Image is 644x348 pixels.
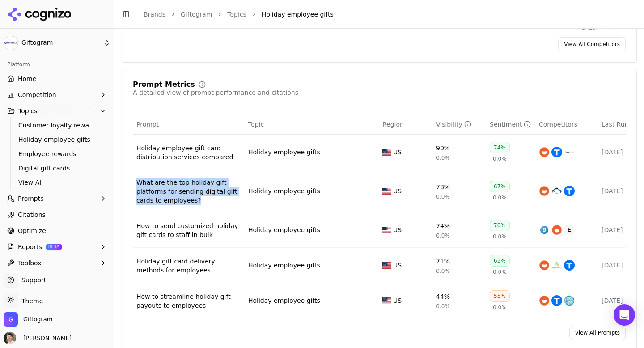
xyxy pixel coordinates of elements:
a: View All Competitors [558,37,626,51]
img: giftbit [539,225,550,235]
span: Citations [18,210,46,219]
div: A detailed view of prompt performance and citations [133,88,298,97]
span: US [393,187,402,195]
button: Competition [4,88,110,102]
a: Digital gift cards [15,162,100,174]
a: Home [4,72,110,86]
a: Giftogram [181,10,212,19]
span: Theme [18,297,43,305]
th: Competitors [535,115,598,135]
img: tango [539,260,550,271]
div: 74% [436,221,450,230]
div: [DATE] [602,296,644,305]
span: 0.0% [493,304,507,311]
span: Optimize [18,226,46,235]
div: [DATE] [602,187,644,195]
img: tremendous [551,147,562,157]
img: blackhawk network [564,147,575,157]
div: Open Intercom Messenger [614,304,635,326]
div: 70% [490,220,510,231]
a: How to streamline holiday gift payouts to employees [136,292,241,310]
a: Holiday employee gifts [248,261,320,270]
div: Sentiment [490,120,531,129]
div: [DATE] [602,148,644,157]
span: Giftogram [21,39,100,47]
img: Giftogram [4,312,18,327]
th: Region [379,115,432,135]
span: US [393,225,402,234]
div: Prompt Metrics [133,81,195,88]
span: [PERSON_NAME] [20,334,72,342]
a: Holiday gift card delivery methods for employees [136,257,241,275]
img: tango [551,225,562,235]
img: tremendous [551,295,562,306]
span: 0.0% [436,154,450,161]
img: Giftogram [4,36,18,50]
span: Home [18,74,36,83]
img: runa [564,295,575,306]
button: Prompts [4,191,110,206]
img: US flag [382,262,391,269]
span: 0.0% [436,303,450,310]
span: Digital gift cards [18,164,96,173]
span: Employee rewards [18,149,96,158]
div: 74% [490,142,510,153]
a: Holiday employee gifts [248,148,320,157]
span: 0.0% [493,268,507,276]
nav: breadcrumb [144,10,619,19]
img: gyft [551,260,562,271]
a: View All Prompts [569,326,626,340]
img: US flag [382,297,391,304]
img: tango [539,147,550,157]
div: 63% [490,255,510,267]
span: Competition [18,90,56,99]
span: 0.0% [493,194,507,201]
a: Holiday employee gift card distribution services compared [136,144,241,161]
span: Reports [18,242,42,251]
a: Citations [4,208,110,222]
a: What are the top holiday gift platforms for sending digital gift cards to employees? [136,178,241,205]
span: Last Run [602,120,628,129]
span: Support [18,276,46,284]
span: Prompt [136,120,159,129]
div: 71% [436,257,450,266]
a: Holiday employee gifts [248,225,320,234]
button: Toolbox [4,256,110,270]
span: Holiday employee gifts [262,10,334,19]
span: 0.0% [436,193,450,200]
th: brandMentionRate [432,115,486,135]
div: Visibility [436,120,471,129]
a: Holiday employee gifts [248,187,320,195]
div: 67% [490,181,510,192]
img: tango [539,295,550,306]
button: ReportsBETA [4,240,110,254]
span: Topic [248,120,264,129]
span: Topics [18,106,38,115]
a: Optimize [4,224,110,238]
div: Platform [4,57,110,72]
div: 44% [436,292,450,301]
div: [DATE] [602,225,644,234]
a: Topics [227,10,246,19]
div: 90% [436,144,450,153]
img: Jeff Gray [4,332,16,344]
img: US flag [382,149,391,156]
img: US flag [382,188,391,195]
button: Topics [4,104,110,118]
span: BETA [46,244,62,250]
span: 0.0% [436,232,450,239]
img: tremendous [564,186,575,196]
span: 0.0% [436,267,450,275]
span: View All [18,178,96,187]
th: sentiment [486,115,535,135]
a: How to send customized holiday gift cards to staff in bulk [136,221,241,239]
span: Prompts [18,194,44,203]
div: 55% [490,290,510,302]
